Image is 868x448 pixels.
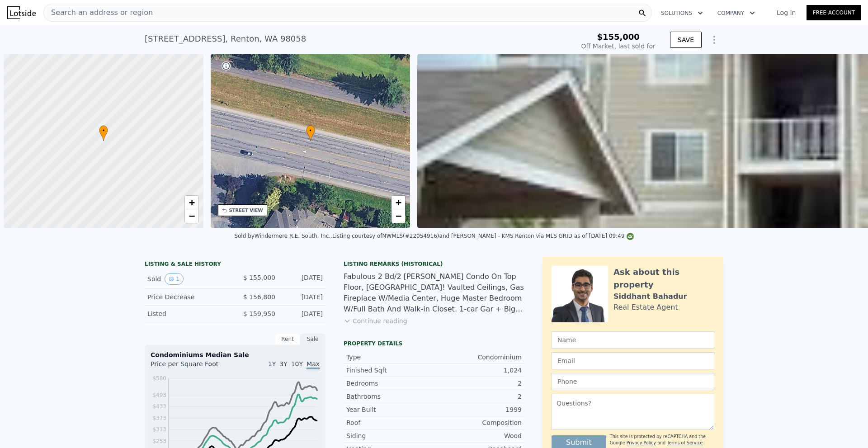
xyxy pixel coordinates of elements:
span: + [396,197,401,208]
div: Price per Square Foot [151,359,235,374]
div: [DATE] [283,309,323,318]
div: Composition [434,418,522,427]
div: Condominiums Median Sale [151,350,320,359]
div: Sold [147,273,228,285]
span: 1Y [268,360,276,368]
input: Name [552,331,714,349]
button: Continue reading [344,316,407,325]
div: Finished Sqft [346,366,434,375]
div: Real Estate Agent [613,302,678,313]
tspan: $580 [152,375,166,382]
a: Zoom out [185,209,198,223]
input: Phone [552,373,714,390]
div: Property details [344,340,524,347]
div: 1999 [434,405,522,414]
div: LISTING & SALE HISTORY [145,260,325,269]
span: $155,000 [597,32,640,42]
div: 1,024 [434,366,522,375]
div: Siding [346,431,434,440]
tspan: $313 [152,426,166,433]
span: 10Y [291,360,303,368]
a: Free Account [807,5,861,20]
div: [DATE] [283,292,323,302]
div: Siddhant Bahadur [613,291,687,302]
span: • [99,127,108,135]
button: SAVE [670,32,702,48]
div: Off Market, last sold for [581,42,656,51]
button: Solutions [654,5,710,21]
tspan: $253 [152,438,166,444]
div: 2 [434,392,522,401]
button: Show Options [705,31,723,49]
div: Fabulous 2 Bd/2 [PERSON_NAME] Condo On Top Floor, [GEOGRAPHIC_DATA]! Vaulted Ceilings, Gas Firepl... [344,271,524,315]
span: − [396,210,401,222]
a: Zoom in [392,196,405,209]
span: 3Y [279,360,287,368]
div: • [99,125,108,141]
tspan: $373 [152,415,166,421]
div: • [306,125,315,141]
img: NWMLS Logo [627,233,634,240]
div: Rent [275,333,300,345]
div: Type [346,353,434,362]
div: Bedrooms [346,379,434,388]
div: Year Built [346,405,434,414]
img: Lotside [7,6,36,19]
span: + [189,197,194,208]
div: Condominium [434,353,522,362]
button: Company [710,5,762,21]
tspan: $433 [152,403,166,410]
a: Log In [766,8,807,17]
div: Listing Remarks (Historical) [344,260,524,268]
div: Sold by Windermere R.E. South, Inc. . [234,233,332,239]
span: − [189,210,194,222]
span: $ 155,000 [243,274,275,281]
div: [DATE] [283,273,323,285]
span: Search an address or region [44,7,153,18]
button: View historical data [165,273,184,285]
div: Wood [434,431,522,440]
input: Email [552,352,714,369]
div: STREET VIEW [229,207,263,214]
a: Terms of Service [667,440,703,445]
div: Listing courtesy of NWMLS (#22054916) and [PERSON_NAME] - KMS Renton via MLS GRID as of [DATE] 09:49 [332,233,634,239]
div: 2 [434,379,522,388]
div: [STREET_ADDRESS] , Renton , WA 98058 [145,33,306,45]
a: Zoom in [185,196,198,209]
div: Price Decrease [147,292,228,302]
div: Roof [346,418,434,427]
div: Sale [300,333,325,345]
span: $ 156,800 [243,293,275,301]
span: Max [307,360,320,369]
tspan: $493 [152,392,166,398]
div: Ask about this property [613,266,714,291]
a: Zoom out [392,209,405,223]
div: Bathrooms [346,392,434,401]
a: Privacy Policy [627,440,656,445]
span: • [306,127,315,135]
div: Listed [147,309,228,318]
span: $ 159,950 [243,310,275,317]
